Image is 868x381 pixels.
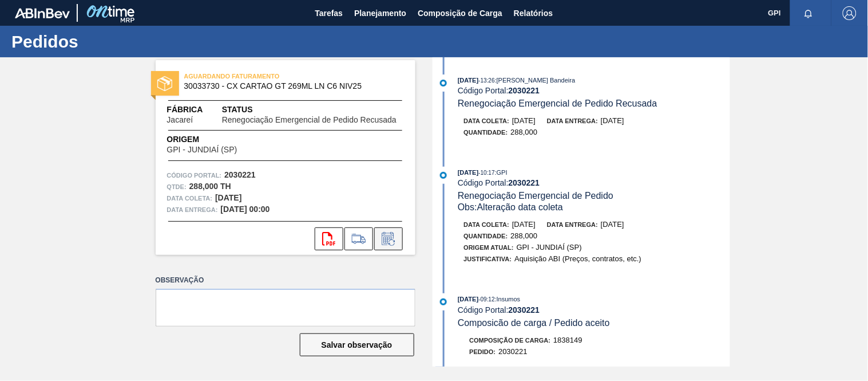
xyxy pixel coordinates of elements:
[157,76,172,91] img: status
[512,220,536,229] span: [DATE]
[458,318,610,328] span: Composicão de carga / Pedido aceito
[464,233,508,239] span: Quantidade :
[224,170,256,179] strong: 2030221
[495,296,521,303] span: : Insumos
[354,6,406,20] span: Planejamento
[464,129,508,136] span: Quantidade :
[479,170,495,176] span: - 10:17
[222,104,404,116] span: Status
[517,243,582,252] span: GPI - JUNDIAÍ (SP)
[344,227,373,250] div: Ir para Composição de Carga
[514,254,641,263] span: Aquisição ABI (Preços, contratos, etc.)
[215,193,241,202] strong: [DATE]
[511,231,538,240] span: 288,000
[156,272,415,289] label: Observação
[790,5,827,21] button: Notificações
[300,333,414,356] button: Salvar observação
[167,116,193,124] span: Jacareí
[189,182,231,191] strong: 288,000 TH
[464,117,510,124] span: Data coleta:
[495,77,576,84] span: : [PERSON_NAME] Bandeira
[440,298,447,305] img: atual
[458,191,613,201] span: Renegociação Emergencial de Pedido
[514,6,553,20] span: Relatórios
[547,221,598,228] span: Data entrega:
[470,337,551,344] span: Composição de Carga :
[509,305,540,315] strong: 2030221
[464,256,512,262] span: Justificativa:
[458,99,657,108] span: Renegociação Emergencial de Pedido Recusada
[167,193,213,204] span: Data coleta:
[509,86,540,95] strong: 2030221
[479,296,495,303] span: - 09:12
[458,86,730,95] div: Código Portal:
[440,172,447,179] img: atual
[11,35,215,48] h1: Pedidos
[458,296,478,303] span: [DATE]
[374,227,403,250] div: Informar alteração no pedido
[221,205,270,214] strong: [DATE] 00:00
[470,348,496,355] span: Pedido :
[601,220,624,229] span: [DATE]
[440,80,447,87] img: atual
[167,170,222,181] span: Código Portal:
[167,204,218,215] span: Data entrega:
[184,82,392,91] span: 30033730 - CX CARTAO GT 269ML LN C6 NIV25
[547,117,598,124] span: Data entrega:
[601,116,624,125] span: [DATE]
[509,178,540,187] strong: 2030221
[418,6,502,20] span: Composição de Carga
[464,244,514,251] span: Origem Atual:
[464,221,510,228] span: Data coleta:
[315,227,343,250] div: Abrir arquivo PDF
[315,6,343,20] span: Tarefas
[553,336,582,344] span: 1838149
[458,169,478,176] span: [DATE]
[495,169,508,176] span: : GPI
[843,6,857,20] img: Logout
[458,305,730,315] div: Código Portal:
[479,77,495,84] span: - 13:26
[167,133,270,146] span: Origem
[167,104,222,116] span: Fábrica
[184,70,344,82] span: AGUARDANDO FATURAMENTO
[458,202,563,212] span: Obs: Alteração data coleta
[511,128,538,136] span: 288,000
[167,181,187,193] span: Qtde :
[222,116,397,124] span: Renegociação Emergencial de Pedido Recusada
[498,347,528,356] span: 2030221
[15,8,70,18] img: TNhmsLtSVTkK8tSr43FrP2fwEKptu5GPRR3wAAAABJRU5ErkJggg==
[167,146,237,154] span: GPI - JUNDIAÍ (SP)
[458,178,730,187] div: Código Portal:
[512,116,536,125] span: [DATE]
[458,77,478,84] span: [DATE]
